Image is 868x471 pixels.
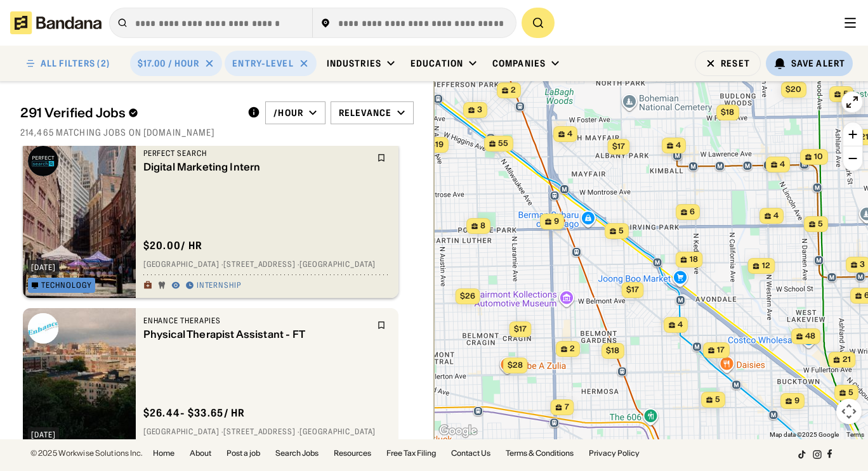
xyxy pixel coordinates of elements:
[805,331,815,342] span: 48
[430,139,444,149] span: $19
[334,449,371,457] a: Resources
[143,328,369,340] div: Physical Therapist Assistant - FT
[143,239,203,252] div: $ 20.00 / hr
[780,159,785,170] span: 4
[451,449,490,457] a: Contact Us
[843,354,851,365] span: 21
[721,107,734,117] span: $18
[791,58,845,69] div: Save Alert
[506,449,574,457] a: Terms & Conditions
[773,210,779,221] span: 4
[480,221,485,231] span: 8
[20,127,414,138] div: 214,465 matching jobs on [DOMAIN_NAME]
[678,319,683,330] span: 4
[153,449,174,457] a: Home
[690,254,698,265] span: 18
[28,146,58,176] img: Perfect Search logo
[31,264,56,271] div: [DATE]
[843,89,848,100] span: 5
[508,360,523,370] span: $28
[619,226,624,236] span: 5
[197,281,242,291] div: Internship
[762,261,770,271] span: 12
[492,58,546,69] div: Companies
[770,431,839,438] span: Map data ©2025 Google
[794,396,799,406] span: 9
[138,58,200,69] div: $17.00 / hour
[570,344,575,354] span: 2
[30,449,143,457] div: © 2025 Workwise Solutions Inc.
[41,59,110,68] div: ALL FILTERS (2)
[606,345,619,355] span: $18
[232,58,293,69] div: Entry-Level
[511,85,516,96] span: 2
[612,141,625,151] span: $17
[437,423,479,439] img: Google
[143,406,246,420] div: $ 26.44 - $33.65 / hr
[190,449,211,457] a: About
[818,219,823,229] span: 5
[836,399,862,424] button: Map camera controls
[460,291,475,300] span: $26
[717,345,725,356] span: 17
[143,161,369,173] div: Digital Marketing Intern
[41,281,92,289] div: Technology
[273,107,303,119] div: /hour
[514,324,527,333] span: $17
[143,427,391,437] div: [GEOGRAPHIC_DATA] · [STREET_ADDRESS] · [GEOGRAPHIC_DATA]
[565,402,569,413] span: 7
[327,58,381,69] div: Industries
[721,59,750,68] div: Reset
[814,152,823,162] span: 10
[28,313,58,344] img: Enhance Therapies logo
[386,449,436,457] a: Free Tax Filing
[567,129,572,139] span: 4
[339,107,391,119] div: Relevance
[20,146,414,439] div: grid
[498,138,508,149] span: 55
[860,259,865,270] span: 3
[786,84,801,94] span: $20
[411,58,463,69] div: Education
[676,140,681,151] span: 4
[626,285,639,294] span: $17
[10,11,102,34] img: Bandana logotype
[477,105,482,115] span: 3
[715,394,720,405] span: 5
[846,431,864,438] a: Terms (opens in new tab)
[554,216,559,227] span: 9
[143,148,369,158] div: Perfect Search
[143,260,391,270] div: [GEOGRAPHIC_DATA] · [STREET_ADDRESS] · [GEOGRAPHIC_DATA]
[143,316,369,326] div: Enhance Therapies
[437,423,479,439] a: Open this area in Google Maps (opens a new window)
[20,105,237,120] div: 291 Verified Jobs
[690,207,695,217] span: 6
[275,449,319,457] a: Search Jobs
[848,387,853,398] span: 5
[227,449,260,457] a: Post a job
[31,431,56,439] div: [DATE]
[589,449,640,457] a: Privacy Policy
